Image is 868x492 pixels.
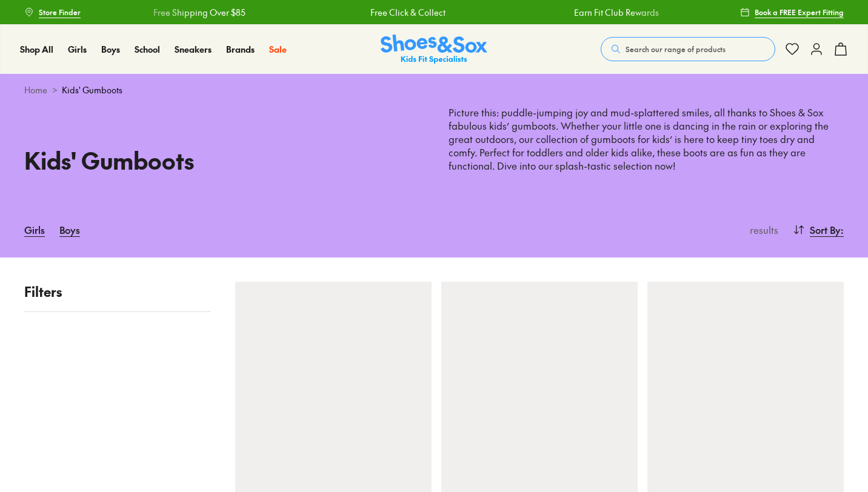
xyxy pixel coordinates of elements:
a: School [135,43,160,56]
span: Boys [101,43,120,55]
a: Book a FREE Expert Fitting [740,1,844,23]
img: SNS_Logo_Responsive.svg [381,35,487,64]
p: Picture this: puddle-jumping joy and mud-splattered smiles, all thanks to Shoes & Sox fabulous ki... [449,106,844,173]
button: Search our range of products [601,37,775,61]
a: Free Shipping Over $85 [153,6,245,19]
p: Filters [24,282,211,302]
span: Book a FREE Expert Fitting [755,7,844,18]
span: School [135,43,160,55]
a: Boys [101,43,120,56]
button: Sort By: [793,216,844,243]
a: Earn Fit Club Rewards [574,6,659,19]
div: > [24,84,844,96]
a: Sneakers [175,43,212,56]
span: : [841,222,844,237]
a: Shoes & Sox [381,35,487,64]
span: Kids' Gumboots [62,84,122,96]
span: Sort By [810,222,841,237]
a: Home [24,84,47,96]
span: Sneakers [175,43,212,55]
a: Store Finder [24,1,81,23]
span: Search our range of products [626,44,726,55]
span: Shop All [20,43,53,55]
a: Girls [68,43,87,56]
a: Sale [269,43,287,56]
a: Free Click & Collect [370,6,446,19]
span: Store Finder [39,7,81,18]
a: Boys [59,216,80,243]
span: Brands [226,43,255,55]
a: Shop All [20,43,53,56]
h1: Kids' Gumboots [24,143,419,178]
span: Girls [68,43,87,55]
a: Girls [24,216,45,243]
span: Sale [269,43,287,55]
a: Brands [226,43,255,56]
p: results [745,222,778,237]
